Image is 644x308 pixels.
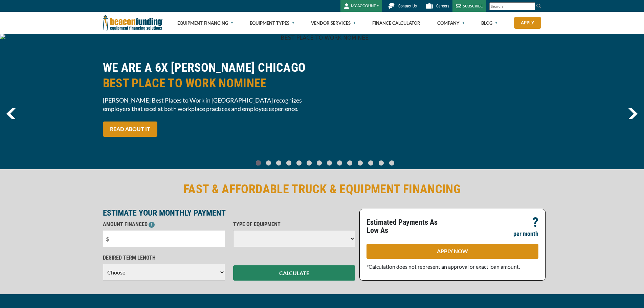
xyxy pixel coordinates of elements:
a: APPLY NOW [367,244,538,259]
button: CALCULATE [233,265,355,281]
a: Company [437,12,465,34]
p: ? [532,218,538,226]
h2: FAST & AFFORDABLE TRUCK & EQUIPMENT FINANCING [103,181,541,197]
a: Equipment Types [250,12,294,34]
p: per month [513,230,538,238]
span: BEST PLACE TO WORK NOMINEE [103,75,318,91]
a: Blog [481,12,497,34]
a: Go To Slide 12 [377,160,385,166]
img: Search [536,3,541,8]
a: Go To Slide 7 [326,160,334,166]
a: Go To Slide 8 [336,160,344,166]
p: ESTIMATE YOUR MONTHLY PAYMENT [103,209,355,217]
span: *Calculation does not represent an approval or exact loan amount. [367,263,520,270]
img: Left Navigator [6,108,16,119]
p: AMOUNT FINANCED [103,220,225,228]
a: Equipment Financing [177,12,233,34]
a: Go To Slide 5 [305,160,313,166]
a: next [628,108,638,119]
img: Beacon Funding Corporation logo [103,12,163,34]
p: DESIRED TERM LENGTH [103,254,225,262]
p: Estimated Payments As Low As [367,218,448,235]
img: Right Navigator [628,108,638,119]
a: previous [6,108,16,119]
span: Careers [436,4,449,8]
a: READ ABOUT IT [103,122,157,137]
a: Vendor Services [311,12,356,34]
a: Go To Slide 4 [295,160,303,166]
a: Go To Slide 6 [315,160,324,166]
h2: WE ARE A 6X [PERSON_NAME] CHICAGO [103,60,318,91]
p: TYPE OF EQUIPMENT [233,220,355,228]
a: Go To Slide 11 [367,160,375,166]
a: Go To Slide 9 [346,160,354,166]
a: Go To Slide 13 [387,160,396,166]
a: Go To Slide 2 [275,160,283,166]
a: Go To Slide 10 [356,160,364,166]
a: Go To Slide 3 [285,160,293,166]
span: [PERSON_NAME] Best Places to Work in [GEOGRAPHIC_DATA] recognizes employers that excel at both wo... [103,96,318,113]
input: Search [489,2,535,10]
a: Clear search text [528,4,533,9]
span: Contact Us [398,4,417,8]
a: Go To Slide 1 [265,160,273,166]
a: Finance Calculator [372,12,420,34]
a: Go To Slide 0 [254,160,263,166]
a: Apply [514,17,541,29]
input: $ [103,230,225,247]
